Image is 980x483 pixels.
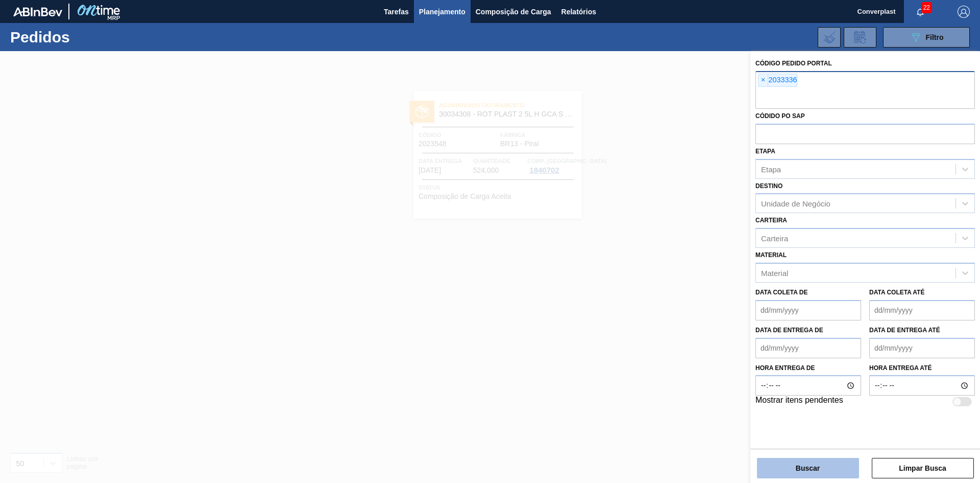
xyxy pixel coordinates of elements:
[958,6,970,18] img: Logout
[755,60,832,67] label: Código Pedido Portal
[921,2,932,13] span: 22
[476,6,551,18] span: Composição de Carga
[844,27,876,48] div: Solicitação de Revisão de Pedidos
[883,27,970,48] button: Filtro
[755,396,843,408] label: Mostrar itens pendentes
[755,148,775,155] label: Etapa
[869,338,975,358] input: dd/mm/yyyy
[869,327,940,334] label: Data de Entrega até
[755,217,787,224] label: Carteira
[419,6,465,18] span: Planejamento
[926,33,944,41] span: Filtro
[384,6,409,18] span: Tarefas
[758,74,768,86] span: ×
[755,112,805,120] label: Códido PO SAP
[761,199,830,208] div: Unidade de Negócio
[761,165,781,173] div: Etapa
[869,289,924,296] label: Data coleta até
[904,5,937,19] button: Notificações
[761,268,788,277] div: Material
[13,7,62,16] img: TNhmsLtSVTkK8tSr43FrP2fwEKptu5GPRR3wAAAABJRU5ErkJggg==
[755,289,807,296] label: Data coleta de
[755,251,787,259] label: Material
[755,327,823,334] label: Data de Entrega de
[755,338,861,358] input: dd/mm/yyyy
[755,300,861,320] input: dd/mm/yyyy
[761,234,788,243] div: Carteira
[869,300,975,320] input: dd/mm/yyyy
[758,74,797,87] div: 2033336
[869,361,975,376] label: Hora entrega até
[755,182,782,190] label: Destino
[818,27,841,48] div: Importar Negociações dos Pedidos
[10,31,163,43] h1: Pedidos
[755,361,861,376] label: Hora entrega de
[561,6,596,18] span: Relatórios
